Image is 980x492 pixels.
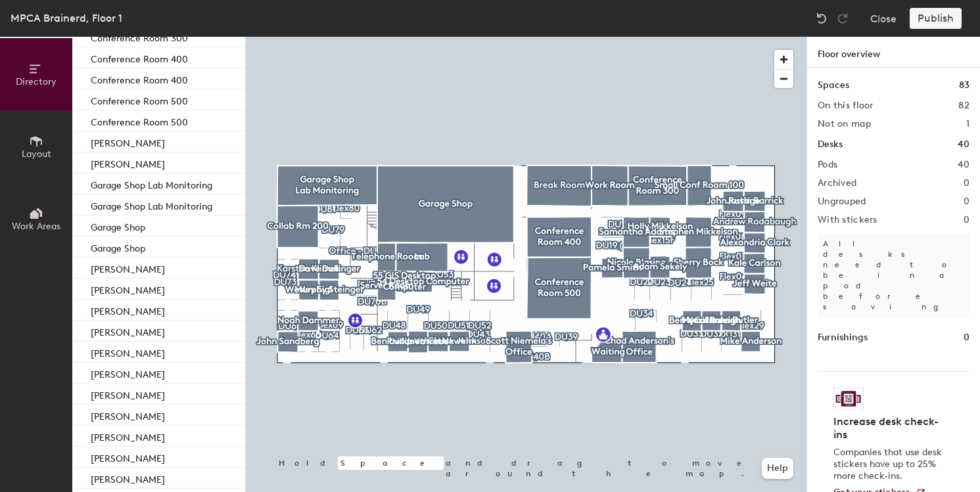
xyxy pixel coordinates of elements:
[91,386,165,401] p: [PERSON_NAME]
[91,428,165,443] p: [PERSON_NAME]
[964,330,969,345] h1: 0
[807,37,980,68] h1: Floor overview
[818,137,843,152] h1: Desks
[91,302,165,317] p: [PERSON_NAME]
[959,78,969,93] h1: 83
[16,76,57,87] span: Directory
[958,160,969,170] h2: 40
[91,71,188,86] p: Conference Room 400
[91,323,165,338] p: [PERSON_NAME]
[91,176,212,191] p: Garage Shop Lab Monitoring
[833,447,946,482] p: Companies that use desk stickers have up to 25% more check-ins.
[818,196,866,207] h2: Ungrouped
[91,197,212,212] p: Garage Shop Lab Monitoring
[91,344,165,359] p: [PERSON_NAME]
[818,119,871,129] h2: Not on map
[91,92,188,107] p: Conference Room 500
[818,78,849,93] h1: Spaces
[762,458,793,479] button: Help
[958,101,969,111] h2: 82
[91,365,165,380] p: [PERSON_NAME]
[22,148,51,160] span: Layout
[833,415,946,441] h4: Increase desk check-ins
[958,137,969,152] h1: 40
[91,155,165,170] p: [PERSON_NAME]
[91,239,145,254] p: Garage Shop
[870,8,897,29] button: Close
[815,12,828,25] img: Undo
[91,470,165,485] p: [PERSON_NAME]
[964,178,969,189] h2: 0
[818,101,874,111] h2: On this floor
[91,449,165,464] p: [PERSON_NAME]
[11,10,122,26] div: MPCA Brainerd, Floor 1
[91,281,165,296] p: [PERSON_NAME]
[964,215,969,225] h2: 0
[833,388,864,410] img: Sticker logo
[964,196,969,207] h2: 0
[91,50,188,65] p: Conference Room 400
[91,218,145,233] p: Garage Shop
[818,233,969,317] p: All desks need to be in a pod before saving
[91,407,165,422] p: [PERSON_NAME]
[91,113,188,128] p: Conference Room 500
[966,119,969,129] h2: 1
[91,260,165,275] p: [PERSON_NAME]
[818,160,837,170] h2: Pods
[818,330,868,345] h1: Furnishings
[12,221,60,232] span: Work Areas
[818,178,856,189] h2: Archived
[836,12,849,25] img: Redo
[818,215,877,225] h2: With stickers
[91,134,165,149] p: [PERSON_NAME]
